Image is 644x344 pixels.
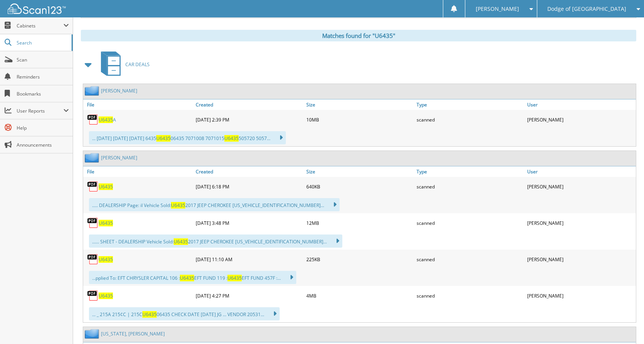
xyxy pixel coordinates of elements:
div: ..... DEALERSHIP Page: il Vehicle Sold: 2017 JEEP CHEROKEE [US_VEHICLE_IDENTIFICATION_NUMBER]... [89,198,340,211]
div: ...... SHEET - DEALERSHIP Vehicle Sold: 2017 JEEP CHEROKEE [US_VEHICLE_IDENTIFICATION_NUMBER]... [89,234,342,248]
a: File [83,99,194,110]
span: U6435 [227,275,242,281]
a: Created [194,166,304,177]
div: [PERSON_NAME] [525,288,636,303]
div: [PERSON_NAME] [525,215,636,231]
span: Cabinets [17,22,63,29]
div: 12MB [304,215,415,231]
div: scanned [415,252,525,267]
img: PDF.png [87,290,99,301]
img: folder2.png [85,329,101,339]
div: scanned [415,215,525,231]
div: [DATE] 6:18 PM [194,179,304,194]
a: U6435A [99,116,116,123]
div: 4MB [304,288,415,303]
a: U6435 [99,256,113,263]
span: Scan [17,56,69,63]
div: scanned [415,179,525,194]
span: CAR DEALS [125,61,150,68]
span: [PERSON_NAME] [476,7,519,11]
span: Search [17,39,68,46]
div: [DATE] 4:27 PM [194,288,304,303]
div: [PERSON_NAME] [525,252,636,267]
div: [DATE] 3:48 PM [194,215,304,231]
a: User [525,99,636,110]
img: PDF.png [87,181,99,192]
a: U6435 [99,293,113,299]
span: User Reports [17,108,63,114]
div: scanned [415,288,525,303]
div: 225KB [304,252,415,267]
div: ... [DATE] [DATE] [DATE] 6435 06435 7071008 7071015 505720 5057... [89,131,286,144]
span: U6435 [224,135,239,142]
a: Size [304,166,415,177]
a: U6435 [99,183,113,190]
span: U6435 [174,238,188,245]
div: scanned [415,112,525,127]
span: U6435 [156,135,171,142]
div: [PERSON_NAME] [525,179,636,194]
a: [PERSON_NAME] [101,87,137,94]
a: User [525,166,636,177]
span: Help [17,125,69,131]
a: Size [304,99,415,110]
a: [US_STATE], [PERSON_NAME] [101,330,165,337]
div: [PERSON_NAME] [525,112,636,127]
div: [DATE] 11:10 AM [194,252,304,267]
span: Dodge of [GEOGRAPHIC_DATA] [547,7,626,11]
span: U6435 [180,275,194,281]
span: U6435 [99,116,113,123]
a: [PERSON_NAME] [101,154,137,161]
img: folder2.png [85,86,101,96]
div: 640KB [304,179,415,194]
div: ... _ 215A 215¢C | 215C 06435 CHECK DATE [DATE] JG ... VENDOR 20531... [89,307,280,320]
img: PDF.png [87,217,99,229]
img: folder2.png [85,153,101,163]
a: Created [194,99,304,110]
a: CAR DEALS [96,49,150,80]
a: U6435 [99,220,113,226]
span: Reminders [17,74,69,80]
span: Bookmarks [17,91,69,97]
a: Type [415,166,525,177]
a: File [83,166,194,177]
div: ...pplied To: EFT CHRYSLER CAPITAL 106 : EFT FUND 119 : EFT FUND 457F :... [89,271,296,284]
span: Announcements [17,142,69,148]
img: PDF.png [87,253,99,265]
span: U6435 [171,202,185,209]
div: [DATE] 2:39 PM [194,112,304,127]
div: 10MB [304,112,415,127]
img: PDF.png [87,114,99,125]
img: scan123-logo-white.svg [8,3,66,14]
div: Matches found for "U6435" [81,30,636,41]
a: Type [415,99,525,110]
span: U6435 [142,311,157,318]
